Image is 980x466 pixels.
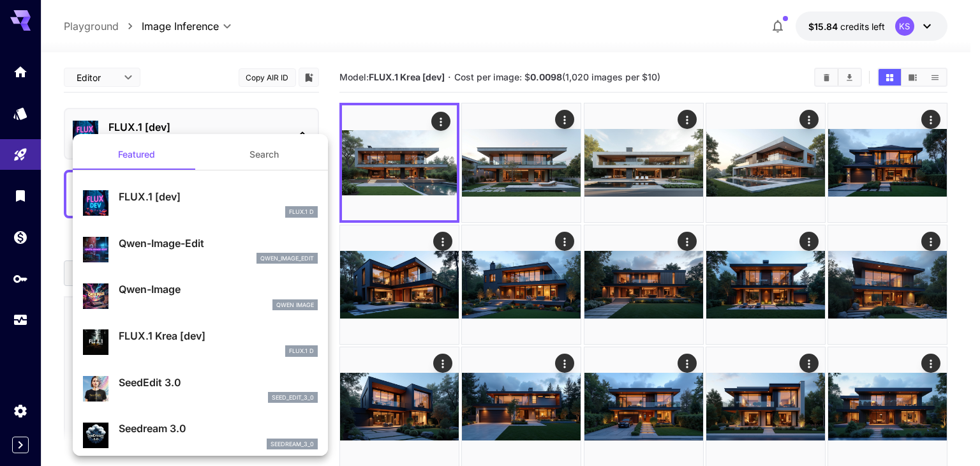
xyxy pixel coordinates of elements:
[119,282,318,297] p: Qwen-Image
[200,139,328,170] button: Search
[73,139,200,170] button: Featured
[272,393,314,402] p: seed_edit_3_0
[119,421,318,436] p: Seedream 3.0
[83,370,318,409] div: SeedEdit 3.0seed_edit_3_0
[119,375,318,390] p: SeedEdit 3.0
[83,323,318,362] div: FLUX.1 Krea [dev]FLUX.1 D
[289,347,314,356] p: FLUX.1 D
[271,440,314,449] p: seedream_3_0
[119,328,318,343] p: FLUX.1 Krea [dev]
[276,301,314,310] p: Qwen Image
[260,254,314,263] p: qwen_image_edit
[83,276,318,315] div: Qwen-ImageQwen Image
[289,207,314,216] p: FLUX.1 D
[119,189,318,204] p: FLUX.1 [dev]
[83,230,318,269] div: Qwen-Image-Editqwen_image_edit
[83,416,318,455] div: Seedream 3.0seedream_3_0
[119,236,318,251] p: Qwen-Image-Edit
[83,184,318,223] div: FLUX.1 [dev]FLUX.1 D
